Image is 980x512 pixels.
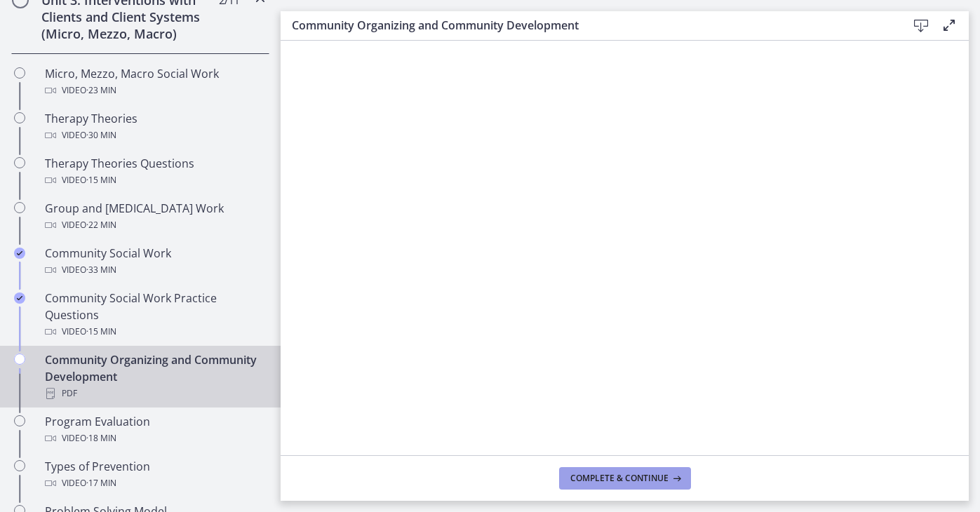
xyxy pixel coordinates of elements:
h3: Community Organizing and Community Development [292,17,885,34]
div: Group and [MEDICAL_DATA] Work [45,200,264,234]
i: Completed [14,292,25,304]
span: · 23 min [86,82,116,99]
div: Therapy Theories [45,110,264,144]
div: Video [45,262,264,278]
div: Video [45,127,264,144]
span: · 17 min [86,475,116,492]
div: Video [45,82,264,99]
span: · 33 min [86,262,116,278]
span: · 30 min [86,127,116,144]
span: · 15 min [86,172,116,189]
span: · 15 min [86,323,116,340]
i: Completed [14,248,25,259]
div: Micro, Mezzo, Macro Social Work [45,65,264,99]
div: Community Social Work [45,245,264,278]
span: · 22 min [86,217,116,234]
div: Video [45,172,264,189]
div: Community Organizing and Community Development [45,351,264,402]
div: Types of Prevention [45,458,264,492]
div: Therapy Theories Questions [45,155,264,189]
div: Video [45,323,264,340]
span: Complete & continue [570,473,669,484]
div: Video [45,217,264,234]
span: · 18 min [86,430,116,447]
div: Community Social Work Practice Questions [45,290,264,340]
div: Video [45,475,264,492]
div: PDF [45,385,264,402]
div: Video [45,430,264,447]
button: Complete & continue [559,467,691,490]
div: Program Evaluation [45,413,264,447]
